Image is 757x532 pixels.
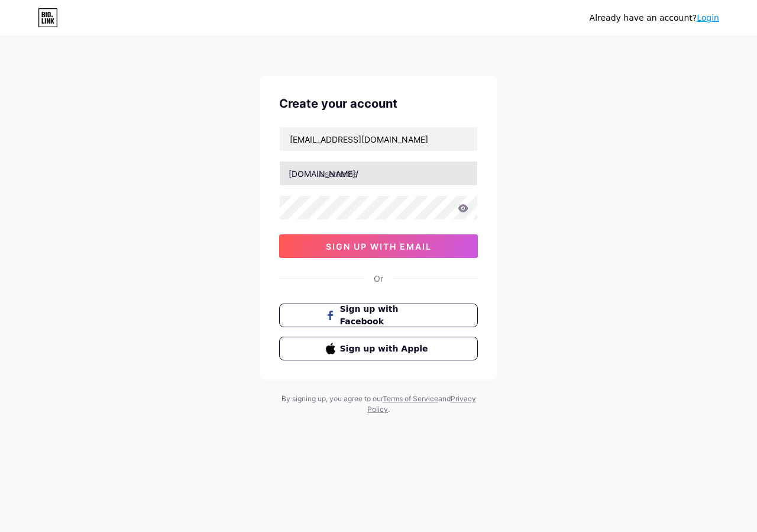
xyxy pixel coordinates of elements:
span: Sign up with Apple [340,343,432,355]
div: [DOMAIN_NAME]/ [289,167,358,180]
button: Sign up with Facebook [279,304,478,327]
a: Login [697,13,719,22]
div: Already have an account? [590,12,719,24]
div: By signing up, you agree to our and . [278,394,479,415]
span: Sign up with Facebook [340,303,432,328]
div: Or [374,272,383,285]
div: Create your account [279,95,478,112]
a: Terms of Service [383,394,438,403]
span: sign up with email [326,241,432,252]
input: Email [280,127,477,151]
input: username [280,162,477,185]
button: Sign up with Apple [279,337,478,360]
button: sign up with email [279,234,478,258]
